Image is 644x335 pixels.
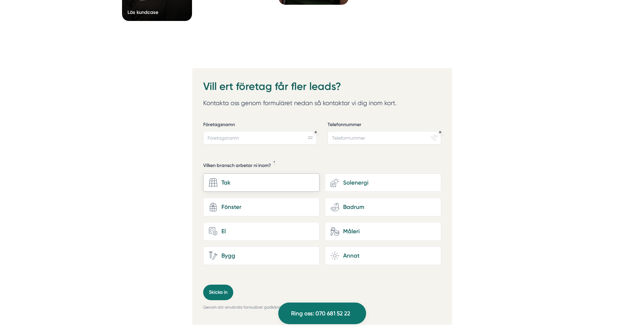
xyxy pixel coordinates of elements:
[273,161,276,163] div: Obligatoriskt
[278,303,366,324] a: Ring oss: 070 681 52 22
[203,121,317,130] label: Företagsnamn
[439,131,442,134] div: Obligatoriskt
[203,98,441,118] p: Kontakta oss genom formuläret nedan så kontaktar vi dig inom kort.
[127,9,158,16] div: Läs kundcase
[314,131,317,134] div: Obligatoriskt
[203,285,233,300] button: Skicka in
[203,162,271,171] h5: Vilken bransch arbetar ni inom?
[203,131,317,145] input: Företagsnamn
[203,79,441,98] h2: Vill ert företag får fler leads?
[328,121,441,130] label: Telefonnummer
[291,309,350,318] span: Ring oss: 070 681 52 22
[328,131,441,145] input: Telefonnummer
[203,304,441,311] p: Genom att använda formuläret godkänner du vår integritetspolicy.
